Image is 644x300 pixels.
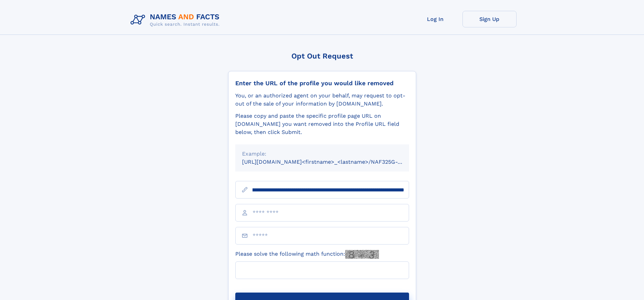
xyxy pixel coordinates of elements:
[235,92,409,108] div: You, or an authorized agent on your behalf, may request to opt-out of the sale of your informatio...
[235,79,409,87] div: Enter the URL of the profile you would like removed
[462,11,517,27] a: Sign Up
[228,52,416,60] div: Opt Out Request
[235,112,409,136] div: Please copy and paste the specific profile page URL on [DOMAIN_NAME] you want removed into the Pr...
[235,250,379,259] label: Please solve the following math function:
[242,150,402,158] div: Example:
[242,159,422,165] small: [URL][DOMAIN_NAME]<firstname>_<lastname>/NAF325G-xxxxxxxx
[408,11,462,27] a: Log In
[128,11,225,29] img: Logo Names and Facts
